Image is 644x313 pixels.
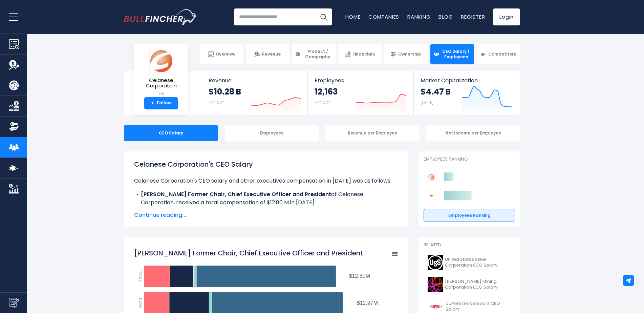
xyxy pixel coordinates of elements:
[349,273,370,279] tspan: $12.80M
[209,100,225,105] small: FY 2024
[134,211,398,219] span: Continue reading...
[262,51,281,57] span: Revenue
[357,300,378,306] tspan: $12.97M
[315,100,331,105] small: FY 2024
[424,253,515,272] a: United States Steel Corporation CEO Salary
[137,298,144,309] text: 2023
[445,279,511,290] span: [PERSON_NAME] Mining Corporation CEO Salary
[200,44,243,64] a: Overview
[134,190,398,207] li: at Celanese Corporation, received a total compensation of $12.80 M in [DATE].
[139,90,183,97] small: CE
[315,86,338,97] strong: 12,163
[9,122,19,132] img: Ownership
[209,86,241,97] strong: $10.28 B
[445,257,511,268] span: United States Steel Corporation CEO Salary
[476,44,520,64] a: Competitors
[124,9,197,25] img: Bullfincher logo
[202,71,308,115] a: Revenue $10.28 B FY 2024
[384,44,428,64] a: Ownership
[139,49,183,97] a: Celanese Corporation CE
[352,51,375,57] span: Financials
[428,255,443,270] img: X logo
[438,13,453,20] a: Blog
[421,100,433,105] small: [DATE]
[209,77,301,84] span: Revenue
[414,71,519,115] a: Market Capitalization $4.47 B [DATE]
[441,49,471,59] span: CEO Salary / Employees
[225,125,319,141] div: Employees
[315,8,332,25] button: Search
[124,125,218,141] div: CEO Salary
[303,49,332,59] span: Product / Geography
[488,51,516,57] span: Competitors
[315,77,406,84] span: Employees
[144,97,178,109] a: +Follow
[308,71,413,115] a: Employees 12,163 FY 2024
[424,156,515,162] p: Employees Ranking
[461,13,485,20] a: Register
[124,9,197,25] a: Go to homepage
[338,44,382,64] a: Financials
[137,271,144,282] text: 2024
[446,301,511,312] span: DuPont de Nemours CEO Salary
[398,51,421,57] span: Ownership
[426,125,520,141] div: Net Income per Employee
[407,13,430,20] a: Ranking
[139,78,183,89] span: Celanese Corporation
[151,100,154,106] strong: +
[292,44,336,64] a: Product / Geography
[134,159,398,169] h1: Celanese Corporation's CEO Salary
[427,191,436,200] img: Dow competitors logo
[428,277,443,292] img: B logo
[141,190,331,198] b: [PERSON_NAME] Former Chair, Chief Executive Officer and President
[424,275,515,294] a: [PERSON_NAME] Mining Corporation CEO Salary
[368,13,399,20] a: Companies
[134,177,398,185] p: Celanese Corporation's CEO salary and other executives compensation in [DATE] was as follows:
[493,8,520,25] a: Login
[421,86,451,97] strong: $4.47 B
[325,125,420,141] div: Revenue per Employee
[424,209,515,222] a: Employees Ranking
[427,173,436,182] img: Celanese Corporation competitors logo
[430,44,474,64] a: CEO Salary / Employees
[246,44,289,64] a: Revenue
[421,77,513,84] span: Market Capitalization
[345,13,360,20] a: Home
[424,242,515,248] p: Related
[134,248,363,258] tspan: [PERSON_NAME] Former Chair, Chief Executive Officer and President
[216,51,235,57] span: Overview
